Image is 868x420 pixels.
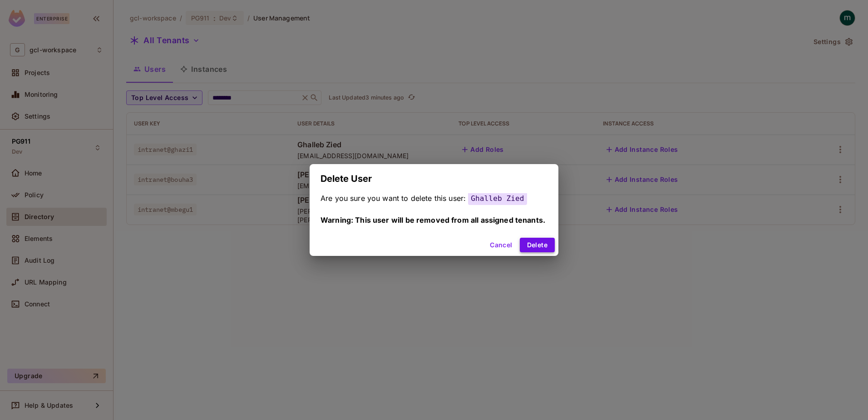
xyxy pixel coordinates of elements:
span: Warning: This user will be removed from all assigned tenants. [321,215,545,225]
button: Cancel [486,238,516,252]
span: Ghalleb Zied [468,192,527,205]
h2: Delete User [310,164,558,193]
button: Delete [520,238,555,252]
span: Are you sure you want to delete this user: [321,194,466,203]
